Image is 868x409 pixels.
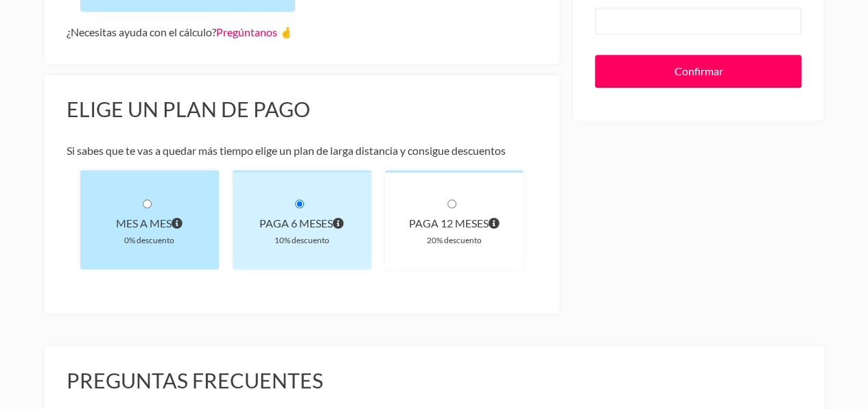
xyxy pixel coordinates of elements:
div: Widget de chat [621,234,868,409]
h3: Elige un plan de pago [67,97,538,123]
div: 0% descuento [102,233,197,247]
span: Pagas cada 6 meses por el volumen que ocupan tus cosas. El precio incluye el descuento de 10% y e... [333,214,344,233]
div: paga 6 meses [255,214,349,233]
h3: Preguntas frecuentes [67,368,802,394]
span: Pagas cada 12 meses por el volumen que ocupan tus cosas. El precio incluye el descuento de 20% y ... [489,214,500,233]
div: 10% descuento [255,233,349,247]
input: Confirmar [595,55,801,88]
span: Pagas al principio de cada mes por el volumen que ocupan tus cosas. A diferencia de otros planes ... [172,214,183,233]
p: Si sabes que te vas a quedar más tiempo elige un plan de larga distancia y consigue descuentos [67,141,538,160]
div: Mes a mes [102,214,197,233]
div: paga 12 meses [407,214,502,233]
div: 20% descuento [407,233,502,247]
iframe: Chat Widget [621,234,868,409]
div: ¿Necesitas ayuda con el cálculo? [67,23,538,42]
a: Pregúntanos 🤞 [216,25,293,38]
